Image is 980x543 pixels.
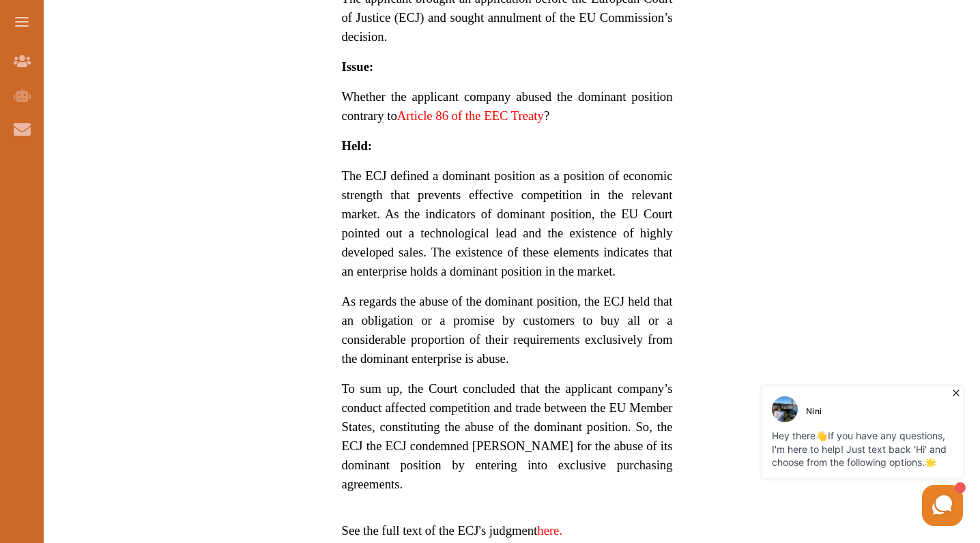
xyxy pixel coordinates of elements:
span: See the full text of the ECJ's judgment [342,523,563,538]
span: To sum up, the Court concluded that the applicant company’s conduct affected competition and trad... [342,381,673,491]
span: The ECJ defined a dominant position as a position of economic strength that prevents effective co... [342,168,673,278]
strong: Issue: [342,59,374,74]
strong: Held: [342,138,373,153]
a: here. [537,523,562,538]
a: Article 86 of the EEC Treaty [397,108,544,123]
span: Whether the applicant company abused the dominant position contrary to ? [342,89,673,123]
span: As regards the abuse of the dominant position, the ECJ held that an obligation or a promise by cu... [342,294,673,366]
iframe: HelpCrunch [652,383,966,529]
